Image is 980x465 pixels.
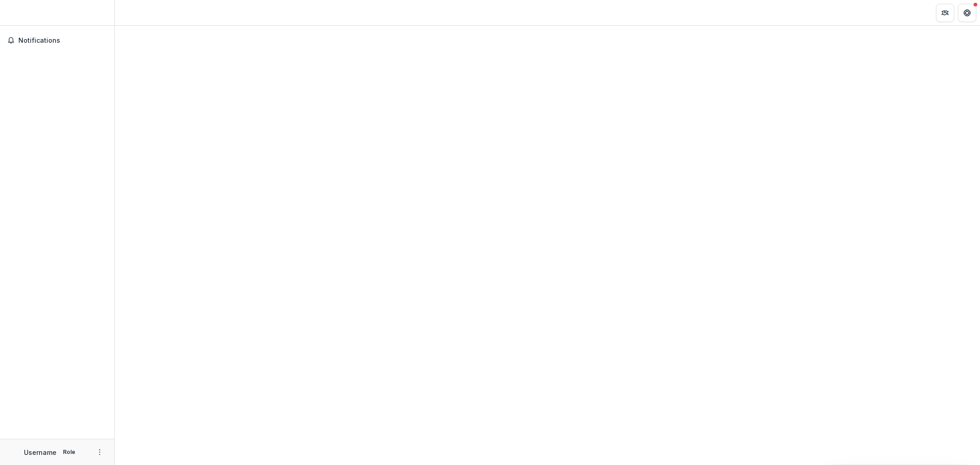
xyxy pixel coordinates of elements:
[18,37,107,45] span: Notifications
[60,448,78,456] p: Role
[958,4,976,22] button: Get Help
[94,447,105,458] button: More
[4,33,111,48] button: Notifications
[936,4,954,22] button: Partners
[24,448,57,457] p: Username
